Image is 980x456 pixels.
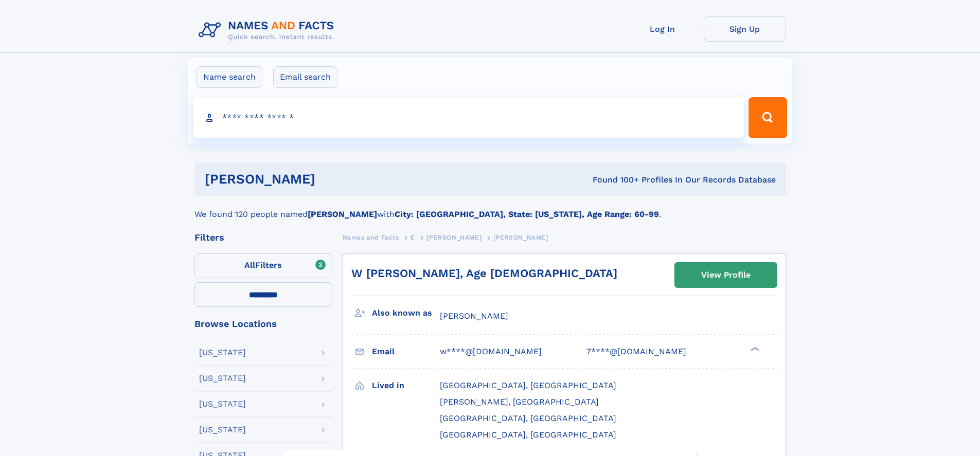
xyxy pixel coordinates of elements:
[197,66,262,88] label: Name search
[199,349,246,357] div: [US_STATE]
[440,397,599,407] span: [PERSON_NAME], [GEOGRAPHIC_DATA]
[372,377,440,394] h3: Lived in
[205,173,454,186] h1: [PERSON_NAME]
[308,209,377,219] b: [PERSON_NAME]
[749,97,787,138] button: Search Button
[411,231,415,244] a: E
[748,346,760,353] div: ❯
[395,209,659,219] b: City: [GEOGRAPHIC_DATA], State: [US_STATE], Age Range: 60-99
[704,16,786,42] a: Sign Up
[675,263,777,287] a: View Profile
[199,426,246,434] div: [US_STATE]
[372,343,440,360] h3: Email
[199,400,246,408] div: [US_STATE]
[411,234,415,241] span: E
[493,234,548,241] span: [PERSON_NAME]
[701,263,751,287] div: View Profile
[372,304,440,322] h3: Also known as
[440,413,616,423] span: [GEOGRAPHIC_DATA], [GEOGRAPHIC_DATA]
[621,16,704,42] a: Log In
[343,231,399,244] a: Names and Facts
[426,231,482,244] a: [PERSON_NAME]
[440,380,616,390] span: [GEOGRAPHIC_DATA], [GEOGRAPHIC_DATA]
[194,319,332,329] div: Browse Locations
[193,97,744,138] input: search input
[440,430,616,440] span: [GEOGRAPHIC_DATA], [GEOGRAPHIC_DATA]
[194,16,343,44] img: Logo Names and Facts
[454,174,776,186] div: Found 100+ Profiles In Our Records Database
[199,374,246,382] div: [US_STATE]
[194,253,332,278] label: Filters
[351,267,617,280] a: W [PERSON_NAME], Age [DEMOGRAPHIC_DATA]
[426,234,482,241] span: [PERSON_NAME]
[194,233,332,242] div: Filters
[244,260,255,270] span: All
[440,311,508,321] span: [PERSON_NAME]
[194,196,786,221] div: We found 120 people named with .
[273,66,337,88] label: Email search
